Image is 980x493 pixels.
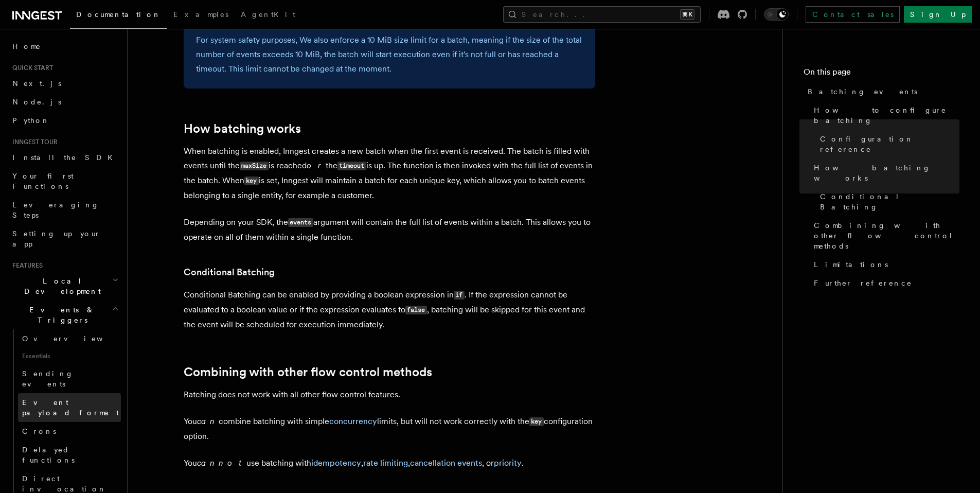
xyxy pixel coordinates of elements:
a: Limitations [810,255,959,274]
a: priority [494,458,522,468]
span: How batching works [814,163,959,183]
a: cancellation events [410,458,482,468]
a: Next.js [8,74,121,93]
a: Crons [18,422,121,441]
em: or [307,161,326,170]
a: Delayed functions [18,441,121,469]
span: Node.js [12,98,61,106]
button: Search...⌘K [503,6,701,23]
a: How batching works [184,121,301,136]
a: Documentation [70,3,167,29]
span: Limitations [814,259,888,270]
button: Toggle dark mode [764,8,789,21]
span: Configuration reference [820,134,959,154]
span: AgentKit [241,10,295,19]
p: You use batching with , , , or . [184,456,595,470]
a: Leveraging Steps [8,196,121,224]
span: Next.js [12,79,61,87]
span: Further reference [814,278,912,288]
span: Install the SDK [12,153,119,162]
span: Local Development [8,276,112,296]
a: idempotency [311,458,361,468]
a: Sign Up [904,6,972,23]
span: Quick start [8,64,53,72]
code: key [529,417,544,426]
h4: On this page [804,66,959,82]
span: Inngest tour [8,138,58,146]
a: Node.js [8,93,121,111]
p: Depending on your SDK, the argument will contain the full list of events within a batch. This all... [184,215,595,244]
code: false [405,306,427,314]
span: Crons [22,427,56,435]
a: Sending events [18,364,121,393]
a: Your first Functions [8,167,121,196]
a: concurrency [329,416,377,426]
span: Documentation [76,10,161,19]
kbd: ⌘K [680,9,694,20]
span: Leveraging Steps [12,201,99,219]
span: Events & Triggers [8,305,112,325]
span: How to configure batching [814,105,959,126]
span: Delayed functions [22,446,75,464]
p: Batching does not work with all other flow control features. [184,388,595,402]
a: Event payload format [18,393,121,422]
a: Combining with other flow control methods [184,365,432,379]
a: Setting up your app [8,224,121,253]
a: Python [8,111,121,130]
code: events [288,218,313,227]
p: For system safety purposes, We also enforce a 10 MiB size limit for a batch, meaning if the size ... [196,33,583,76]
p: Conditional Batching can be enabled by providing a boolean expression in . If the expression cann... [184,288,595,332]
button: Local Development [8,272,121,301]
span: Features [8,261,43,270]
span: Your first Functions [12,172,74,190]
a: Conditional Batching [184,265,275,279]
span: Setting up your app [12,230,101,248]
span: Home [12,41,41,51]
a: Batching events [804,82,959,101]
button: Events & Triggers [8,301,121,329]
span: Conditional Batching [820,191,959,212]
span: Combining with other flow control methods [814,220,959,251]
a: Configuration reference [816,130,959,159]
a: rate limiting [363,458,408,468]
a: Examples [167,3,235,28]
a: Contact sales [806,6,900,23]
span: Direct invocation [22,474,106,493]
a: Install the SDK [8,148,121,167]
a: Home [8,37,121,56]
a: Overview [18,329,121,348]
span: Batching events [808,86,917,97]
span: Essentials [18,348,121,364]
a: Combining with other flow control methods [810,216,959,255]
a: Further reference [810,274,959,292]
p: When batching is enabled, Inngest creates a new batch when the first event is received. The batch... [184,144,595,203]
span: Event payload format [22,398,119,417]
p: You combine batching with simple limits, but will not work correctly with the configuration option. [184,414,595,444]
code: if [454,291,465,300]
span: Python [12,116,50,125]
a: AgentKit [235,3,301,28]
em: cannot [197,458,246,468]
em: can [197,416,219,426]
span: Sending events [22,369,74,388]
code: key [244,177,259,185]
span: Examples [173,10,228,19]
a: How to configure batching [810,101,959,130]
span: Overview [22,334,128,343]
code: timeout [337,162,366,170]
a: Conditional Batching [816,187,959,216]
code: maxSize [240,162,269,170]
a: How batching works [810,159,959,187]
